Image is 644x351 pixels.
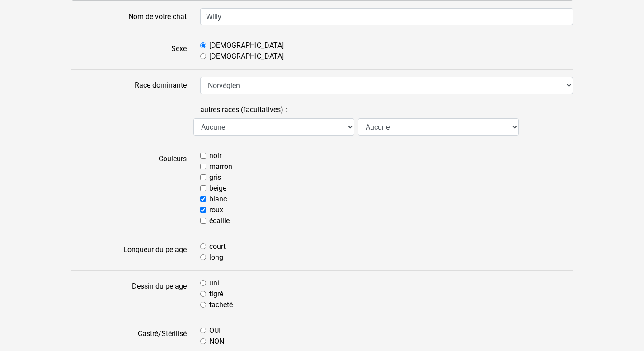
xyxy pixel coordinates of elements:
label: écaille [209,215,230,226]
label: NON [209,336,224,347]
input: tacheté [200,302,206,308]
label: tacheté [209,300,233,310]
label: [DEMOGRAPHIC_DATA] [209,40,284,51]
label: uni [209,278,219,289]
label: noir [209,150,221,161]
label: Couleurs [65,150,193,226]
label: Dessin du pelage [65,278,193,310]
label: roux [209,205,223,215]
label: beige [209,183,226,194]
label: gris [209,172,221,183]
label: Castré/Stérilisé [65,325,193,347]
input: [DEMOGRAPHIC_DATA] [200,42,206,48]
label: autres races (facultatives) : [200,101,287,118]
input: [DEMOGRAPHIC_DATA] [200,53,206,59]
label: long [209,252,223,263]
label: OUI [209,325,221,336]
input: court [200,243,206,249]
input: OUI [200,328,206,333]
label: Longueur du pelage [65,241,193,263]
label: Race dominante [65,77,193,94]
label: [DEMOGRAPHIC_DATA] [209,51,284,62]
input: long [200,254,206,260]
input: uni [200,280,206,286]
label: blanc [209,194,227,205]
label: Nom de votre chat [65,8,193,25]
label: marron [209,161,232,172]
input: tigré [200,291,206,297]
label: tigré [209,289,223,300]
label: Sexe [65,40,193,62]
input: NON [200,338,206,344]
label: court [209,241,226,252]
